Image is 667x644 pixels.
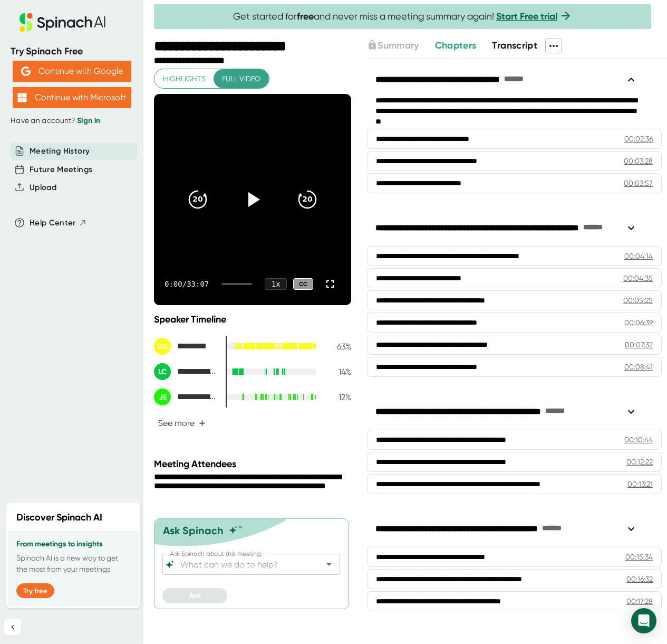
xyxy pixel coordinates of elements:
div: 00:04:14 [624,251,653,261]
div: 00:06:39 [624,317,653,328]
div: 00:13:21 [627,479,653,489]
div: Laurie Condon [154,363,217,380]
div: 00:08:41 [624,362,653,372]
button: Meeting History [30,145,90,157]
div: 00:03:28 [624,156,653,166]
div: 0:00 / 33:07 [165,280,209,288]
div: 00:12:22 [626,457,653,467]
div: 14 % [325,367,351,377]
button: Upload [30,182,56,194]
div: Try Spinach Free [11,45,133,58]
div: 1 x [265,278,287,290]
span: Help Center [30,217,76,229]
span: Get started for and never miss a meeting summary again! [233,11,572,23]
div: 00:02:36 [624,134,653,144]
span: Chapters [435,40,477,51]
div: CC [293,278,313,290]
h3: From meetings to insights [16,540,130,548]
div: DS [154,338,171,355]
a: Sign in [77,116,100,125]
div: 00:05:25 [623,295,653,306]
div: JE [154,389,171,405]
div: 00:03:57 [624,178,653,188]
span: Ask [189,591,201,600]
div: 00:16:32 [626,574,653,584]
div: 12 % [325,392,351,402]
div: Jenn Fulmer | Manager of Audience Engagement [154,389,217,405]
button: Future Meetings [30,164,92,176]
div: Speaker Timeline [154,314,351,325]
span: + [199,419,206,428]
div: LC [154,363,171,380]
img: Aehbyd4JwY73AAAAAElFTkSuQmCC [21,67,31,76]
button: Highlights [154,69,214,89]
div: 63 % [325,342,351,352]
button: Full video [214,69,269,89]
button: Transcript [492,39,537,53]
b: free [297,11,314,22]
button: Collapse sidebar [4,619,21,636]
div: 00:10:44 [624,434,653,445]
input: What can we do to help? [178,557,306,572]
span: Transcript [492,40,537,51]
span: Summary [378,40,419,51]
div: Have an account? [11,116,133,126]
button: Continue with Microsoft [13,87,131,108]
button: Ask [162,588,227,603]
span: Full video [222,72,260,86]
div: Ask Spinach [163,524,224,537]
button: Continue with Google [13,61,131,82]
div: 00:15:34 [625,552,653,562]
a: Start Free trial [496,11,557,22]
h2: Discover Spinach AI [16,510,102,525]
button: Try free [16,583,54,598]
div: Open Intercom Messenger [631,608,656,633]
button: Summary [367,39,419,53]
button: See more+ [154,414,210,432]
p: Spinach AI is a new way to get the most from your meetings [16,553,130,575]
div: Dana Sell [154,338,217,355]
button: Help Center [30,217,87,229]
button: Open [322,557,336,572]
div: 00:04:35 [623,273,653,283]
button: Chapters [435,39,477,53]
div: 00:17:28 [626,596,653,607]
div: Meeting Attendees [154,458,354,470]
span: Highlights [163,72,206,86]
div: 00:07:32 [625,339,653,350]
